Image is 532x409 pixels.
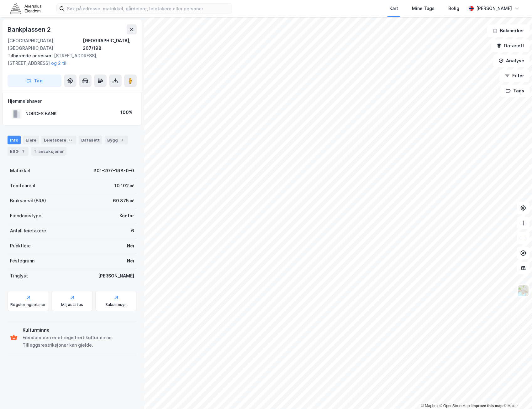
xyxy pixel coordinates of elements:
[83,37,137,52] div: [GEOGRAPHIC_DATA], 207/198
[79,136,102,144] div: Datasett
[500,85,529,97] button: Tags
[98,272,134,280] div: [PERSON_NAME]
[487,24,529,37] button: Bokmerker
[10,212,41,220] div: Eiendomstype
[93,167,134,174] div: 301-207-198-0-0
[25,110,57,117] div: NORGES BANK
[10,242,31,250] div: Punktleie
[61,302,83,307] div: Miljøstatus
[501,379,532,409] iframe: Chat Widget
[114,182,134,189] div: 10 102 ㎡
[8,136,21,144] div: Info
[10,182,35,189] div: Tomteareal
[23,334,134,349] div: Eiendommen er et registrert kulturminne. Tilleggsrestriksjoner kan gjelde.
[8,52,132,67] div: [STREET_ADDRESS], [STREET_ADDRESS]
[10,3,41,14] img: akershus-eiendom-logo.9091f326c980b4bce74ccdd9f866810c.svg
[517,285,529,297] img: Z
[8,37,83,52] div: [GEOGRAPHIC_DATA], [GEOGRAPHIC_DATA]
[131,227,134,235] div: 6
[119,137,125,143] div: 1
[41,136,76,144] div: Leietakere
[493,54,529,67] button: Analyse
[105,136,128,144] div: Bygg
[499,70,529,82] button: Filter
[23,136,39,144] div: Eiere
[8,75,61,87] button: Tag
[120,109,133,116] div: 100%
[471,404,503,408] a: Improve this map
[448,5,459,12] div: Bolig
[476,5,512,12] div: [PERSON_NAME]
[20,148,26,154] div: 1
[10,302,46,307] div: Reguleringsplaner
[23,326,134,334] div: Kulturminne
[10,197,46,204] div: Bruksareal (BRA)
[119,212,134,220] div: Kontor
[440,404,470,408] a: OpenStreetMap
[127,257,134,265] div: Nei
[8,24,52,34] div: Bankplassen 2
[31,147,66,156] div: Transaksjoner
[64,4,232,13] input: Søk på adresse, matrikkel, gårdeiere, leietakere eller personer
[8,97,136,105] div: Hjemmelshaver
[412,5,435,12] div: Mine Tags
[113,197,134,204] div: 60 875 ㎡
[67,137,74,143] div: 6
[389,5,398,12] div: Kart
[127,242,134,250] div: Nei
[105,302,127,307] div: Saksinnsyn
[10,227,46,235] div: Antall leietakere
[501,379,532,409] div: Kontrollprogram for chat
[421,404,438,408] a: Mapbox
[10,167,30,174] div: Matrikkel
[8,53,54,58] span: Tilhørende adresser:
[10,272,28,280] div: Tinglyst
[10,257,34,265] div: Festegrunn
[491,39,529,52] button: Datasett
[8,147,29,156] div: ESG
